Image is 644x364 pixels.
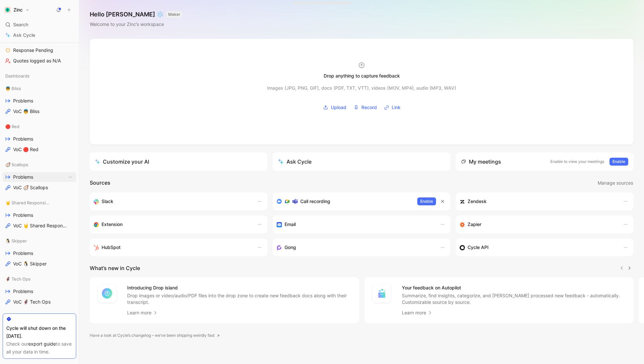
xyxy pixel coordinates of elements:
div: 👼 BlissProblemsVoC 👼 Bliss [3,83,76,116]
span: Quotes logged as N/A [13,57,61,64]
div: 🦪 Scallops [3,160,76,170]
span: 🔴 Red [5,123,19,130]
a: VoC 🐧 Skipper [3,259,76,269]
h3: Extension [102,220,123,228]
a: Learn more [127,309,158,317]
p: Drop images or video/audio/PDF files into the drop zone to create new feedback docs along with th... [127,292,351,306]
div: 🐧 Skipper [3,236,76,246]
div: Sync your customers, send feedback and get updates in Slack [94,197,250,205]
div: Sync customers & send feedback from custom sources. Get inspired by our favorite use case [460,243,616,251]
span: 👼 Bliss [5,85,21,92]
a: VoC 🦸 Tech Ops [3,297,76,307]
div: 🐧 SkipperProblemsVoC 🐧 Skipper [3,236,76,269]
button: Enable [417,197,436,205]
a: VoC 🤘 Shared Responsibility [3,221,76,231]
span: VoC 🤘 Shared Responsibility [13,222,68,229]
div: Sync customers and create docs [460,197,616,205]
span: Search [13,21,28,29]
span: 🤘 Shared Responsibility [5,199,50,206]
div: Capture feedback from anywhere on the web [94,220,250,228]
span: Link [392,103,401,111]
a: Problems [3,248,76,258]
a: Quotes logged as N/A [3,56,76,66]
button: View actions [67,174,74,180]
button: Record [351,102,379,112]
a: Customize your AI [90,152,267,171]
h4: Your feedback on Autopilot [402,284,626,292]
div: 🦸 Tech Ops [3,274,76,284]
a: Have a look at Cycle’s changelog – we’ve been shipping weirdly fast [90,332,220,339]
h3: Zapier [468,220,481,228]
span: VoC 🦸 Tech Ops [13,299,51,305]
a: Response Pending [3,45,76,55]
h4: Introducing Drop island [127,284,351,292]
button: Ask Cycle [273,152,450,171]
h3: Cycle API [468,243,489,251]
div: Images (JPG, PNG, GIF), docs (PDF, TXT, VTT), videos (MOV, MP4), audio (MP3, WAV) [267,84,456,92]
div: 🤘 Shared ResponsibilityProblemsVoC 🤘 Shared Responsibility [3,198,76,231]
button: Upload [321,102,349,112]
span: Problems [13,174,33,180]
span: Manage sources [598,179,633,187]
span: Dashboards [5,73,30,79]
div: Check our to save all your data in time. [6,340,73,356]
img: Zinc [4,7,11,13]
a: Ask Cycle [3,30,76,40]
div: 🦪 ScallopsProblemsView actionsVoC 🦪 Scallops [3,160,76,193]
h1: Hello [PERSON_NAME] ❄️ [90,11,182,18]
span: Problems [13,212,33,218]
span: VoC 🦪 Scallops [13,184,48,191]
button: Link [382,102,403,112]
div: Search [3,20,76,30]
span: 🐧 Skipper [5,238,27,244]
div: 🔴 Red [3,122,76,131]
span: Enable [612,158,625,165]
span: Enable [420,198,433,205]
span: Upload [331,103,346,111]
a: Problems [3,134,76,144]
button: MAKER [166,11,182,18]
p: Summarize, find insights, categorize, and [PERSON_NAME] processed new feedback - automatically. C... [402,292,626,306]
span: Ask Cycle [13,31,35,39]
span: VoC 🐧 Skipper [13,261,47,267]
span: Problems [13,98,33,104]
div: Customize your AI [95,158,149,166]
a: ProblemsView actions [3,172,76,182]
a: Problems [3,96,76,106]
h3: Gong [285,243,296,251]
p: Enable to view your meetings [550,158,604,165]
a: Problems [3,286,76,296]
div: Record & transcribe meetings from Zoom, Meet & Teams. [277,197,412,205]
h2: Sources [90,179,110,187]
button: Enable [609,158,628,166]
button: ZincZinc [3,5,31,14]
span: VoC 🔴 Red [13,146,38,153]
h3: Call recording [300,197,330,205]
div: 👼 Bliss [3,83,76,93]
h3: HubSpot [102,243,121,251]
div: Dashboards [3,71,76,83]
div: Dashboards [3,71,76,81]
span: Problems [13,136,33,142]
span: Record [361,103,377,111]
a: VoC 🔴 Red [3,145,76,154]
div: Capture feedback from your incoming calls [277,243,433,251]
div: Ask Cycle [278,158,311,166]
div: Forward emails to your feedback inbox [277,220,433,228]
a: VoC 🦪 Scallops [3,183,76,193]
span: 🦸 Tech Ops [5,276,31,282]
div: Drop anything to capture feedback [324,72,400,80]
div: 🦸 Tech OpsProblemsVoC 🦸 Tech Ops [3,274,76,307]
span: 🦪 Scallops [5,161,28,168]
div: Welcome to your Zinc’s workspace [90,20,182,28]
h3: Email [285,220,296,228]
a: export guide [28,341,56,347]
span: Problems [13,250,33,257]
span: Problems [13,288,33,295]
div: Capture feedback from thousands of sources with Zapier (survey results, recordings, sheets, etc). [460,220,616,228]
h3: Slack [102,197,113,205]
a: VoC 👼 Bliss [3,106,76,116]
button: Manage sources [597,179,633,187]
h3: Zendesk [468,197,487,205]
div: 🤘 Shared Responsibility [3,198,76,208]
